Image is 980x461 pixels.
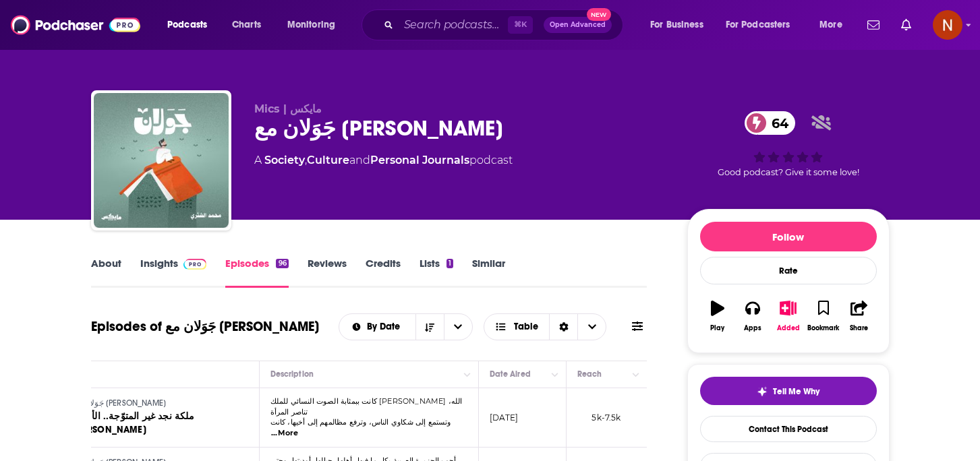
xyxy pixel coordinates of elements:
[225,257,288,288] a: Episodes96
[810,14,859,36] button: open menu
[223,14,269,36] a: Charts
[700,222,877,251] button: Follow
[850,324,868,332] div: Share
[140,257,207,288] a: InsightsPodchaser Pro
[459,367,475,383] button: Column Actions
[807,324,839,332] div: Bookmark
[374,9,636,40] div: Search podcasts, credits, & more...
[370,154,469,166] a: Personal Journals
[366,257,401,288] a: Credits
[339,313,473,340] h2: Choose List sort
[744,324,761,332] div: Apps
[444,314,472,340] button: open menu
[94,93,229,228] img: جَوَلان مع محمد الشثري
[232,16,261,34] span: Charts
[276,259,288,268] div: 96
[399,14,508,36] input: Search podcasts, credits, & more...
[770,292,805,340] button: Added
[271,428,298,439] span: ...More
[270,396,463,417] span: كانت ببمثابة الصوت النسائي للملك [PERSON_NAME] الله، تناصر المرأة
[74,398,167,408] span: جَوَلان مع [PERSON_NAME]
[718,167,859,177] span: Good podcast? Give it some love!
[490,412,519,423] p: [DATE]
[74,410,235,437] a: ملكة نجد غير المتوّجة.. الأميرة [PERSON_NAME]
[514,322,538,332] span: Table
[158,14,225,36] button: open menu
[641,14,720,36] button: open menu
[91,318,319,335] h1: Episodes of جَوَلان مع [PERSON_NAME]
[420,257,453,288] a: Lists1
[183,259,207,270] img: Podchaser Pro
[544,17,612,33] button: Open AdvancedNew
[11,12,140,38] img: Podchaser - Follow, Share and Rate Podcasts
[472,257,505,288] a: Similar
[550,22,606,28] span: Open Advanced
[717,14,810,36] button: open menu
[735,292,770,340] button: Apps
[167,16,207,34] span: Podcasts
[745,111,795,135] a: 64
[777,324,800,332] div: Added
[490,366,531,382] div: Date Aired
[806,292,841,340] button: Bookmark
[700,416,877,442] a: Contact This Podcast
[819,16,842,34] span: More
[270,417,451,427] span: وتستمع إلى شكاوي الناس، وترفع مظالمهم إلى أخيها، كانت
[757,386,768,397] img: tell me why sparkle
[91,257,121,288] a: About
[841,292,876,340] button: Share
[710,324,724,332] div: Play
[758,111,795,135] span: 64
[592,412,621,423] span: 5k-7.5k
[687,102,890,186] div: 64Good podcast? Give it some love!
[628,367,644,383] button: Column Actions
[933,10,962,40] span: Logged in as AdelNBM
[577,366,602,382] div: Reach
[508,16,533,34] span: ⌘ K
[349,154,370,166] span: and
[933,10,962,40] button: Show profile menu
[549,314,577,340] div: Sort Direction
[415,314,444,340] button: Sort Direction
[700,292,735,340] button: Play
[700,377,877,405] button: tell me why sparkleTell Me Why
[305,154,307,166] span: ,
[278,14,353,36] button: open menu
[339,322,415,332] button: open menu
[308,257,347,288] a: Reviews
[307,154,349,166] a: Culture
[484,313,607,340] button: Choose View
[700,257,877,284] div: Rate
[650,16,703,34] span: For Business
[587,8,611,21] span: New
[254,102,322,115] span: Mics | مايكس
[726,16,790,34] span: For Podcasters
[367,322,405,332] span: By Date
[264,154,305,166] a: Society
[862,13,885,36] a: Show notifications dropdown
[933,10,962,40] img: User Profile
[74,398,235,410] a: جَوَلان مع [PERSON_NAME]
[287,16,335,34] span: Monitoring
[896,13,917,36] a: Show notifications dropdown
[547,367,563,383] button: Column Actions
[446,259,453,268] div: 1
[270,366,314,382] div: Description
[773,386,819,397] span: Tell Me Why
[254,152,513,168] div: A podcast
[74,410,195,435] span: ملكة نجد غير المتوّجة.. الأميرة [PERSON_NAME]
